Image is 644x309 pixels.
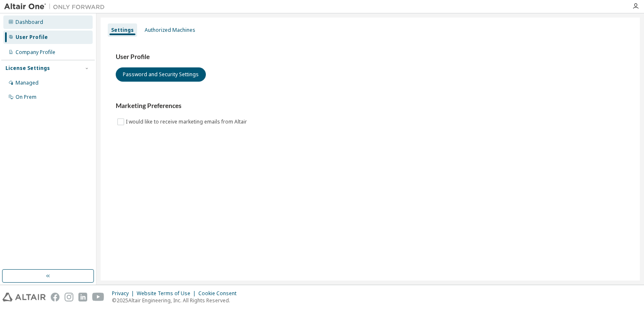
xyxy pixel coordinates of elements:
[92,293,104,301] img: youtube.svg
[16,94,36,100] div: On Prem
[112,290,137,297] div: Privacy
[16,49,55,56] div: Company Profile
[145,27,195,33] div: Authorized Machines
[4,3,109,11] img: Altair One
[16,19,43,26] div: Dashboard
[51,293,60,301] img: facebook.svg
[126,117,249,127] label: I would like to receive marketing emails from Altair
[198,290,241,297] div: Cookie Consent
[3,293,46,301] img: altair_logo.svg
[111,27,134,33] div: Settings
[116,53,625,61] h3: User Profile
[116,67,206,82] button: Password and Security Settings
[16,80,39,86] div: Managed
[16,34,48,41] div: User Profile
[137,290,198,297] div: Website Terms of Use
[78,293,87,301] img: linkedin.svg
[5,65,50,72] div: License Settings
[116,102,625,110] h3: Marketing Preferences
[112,297,241,304] p: © 2025 Altair Engineering, Inc. All Rights Reserved.
[65,293,73,301] img: instagram.svg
